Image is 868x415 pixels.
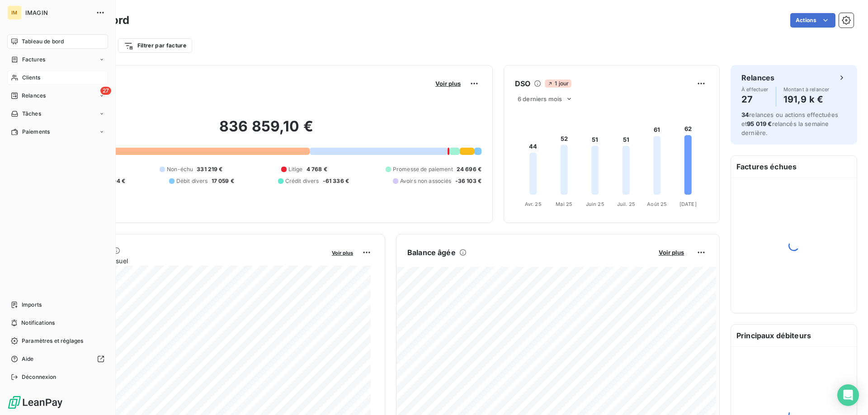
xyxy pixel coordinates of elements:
span: 1 jour [545,79,571,88]
span: Déconnexion [22,373,57,381]
span: 331 219 € [197,165,222,173]
span: Promesse de paiement [393,165,453,173]
span: -36 103 € [455,177,481,185]
span: Imports [22,301,42,309]
tspan: Juil. 25 [617,201,635,207]
span: Non-échu [167,165,193,173]
span: 27 [100,87,111,95]
span: 34 [741,111,749,118]
span: relances ou actions effectuées et relancés la semaine dernière. [741,111,838,136]
span: Aide [22,355,34,363]
span: 4 768 € [307,165,327,173]
h4: 27 [741,92,769,107]
h6: Relances [741,72,774,83]
span: 95 019 € [747,120,772,127]
span: Avoirs non associés [400,177,452,185]
tspan: [DATE] [679,201,697,207]
button: Voir plus [656,248,687,256]
div: IM [7,5,22,20]
span: Clients [22,74,40,82]
span: 17 059 € [212,177,234,185]
span: Voir plus [435,80,461,87]
button: Voir plus [329,248,356,256]
h6: Balance âgée [407,247,456,258]
span: 24 696 € [457,165,481,173]
button: Voir plus [433,79,463,88]
button: Actions [790,13,835,28]
span: Litige [288,165,303,173]
tspan: Juin 25 [586,201,604,207]
span: Paramètres et réglages [22,337,83,345]
span: Paiements [22,128,50,136]
span: Relances [22,92,46,100]
h4: 191,9 k € [783,92,830,107]
a: Aide [7,352,108,366]
span: Factures [22,56,45,64]
div: Open Intercom Messenger [837,384,859,406]
span: -61 336 € [323,177,349,185]
span: Tableau de bord [22,37,64,46]
span: Débit divers [176,177,208,185]
h6: DSO [515,78,530,89]
h2: 836 859,10 € [51,117,481,145]
span: Montant à relancer [783,87,830,92]
button: Filtrer par facture [118,38,192,53]
span: À effectuer [741,87,769,92]
span: Notifications [21,319,55,327]
span: Chiffre d'affaires mensuel [51,256,325,266]
h6: Factures échues [731,156,857,177]
span: Voir plus [659,249,684,256]
span: Tâches [22,110,41,118]
span: Voir plus [332,250,353,256]
span: IMAGIN [25,9,90,16]
span: 6 derniers mois [518,95,562,103]
tspan: Avr. 25 [525,201,542,207]
h6: Principaux débiteurs [731,325,857,346]
span: Crédit divers [285,177,319,185]
tspan: Août 25 [647,201,667,207]
img: Logo LeanPay [7,395,63,410]
tspan: Mai 25 [556,201,572,207]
